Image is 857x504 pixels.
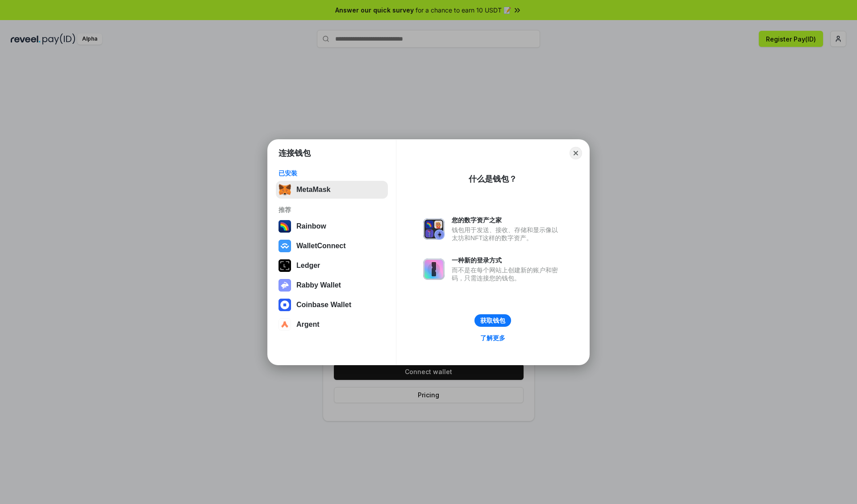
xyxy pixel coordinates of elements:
[480,317,505,325] div: 获取钱包
[570,147,582,159] button: Close
[452,216,562,224] div: 您的数字资产之家
[480,334,505,342] div: 了解更多
[279,259,291,272] img: svg+xml,%3Csvg%20xmlns%3D%22http%3A%2F%2Fwww.w3.org%2F2000%2Fsvg%22%20width%3D%2228%22%20height%3...
[452,266,562,282] div: 而不是在每个网站上创建新的账户和密码，只需连接您的钱包。
[296,242,346,250] div: WalletConnect
[276,296,388,314] button: Coinbase Wallet
[276,217,388,235] button: Rainbow
[276,276,388,294] button: Rabby Wallet
[279,220,291,233] img: svg+xml,%3Csvg%20width%3D%22120%22%20height%3D%22120%22%20viewBox%3D%220%200%20120%20120%22%20fil...
[296,321,320,329] div: Argent
[276,257,388,275] button: Ledger
[276,181,388,199] button: MetaMask
[276,316,388,333] button: Argent
[423,218,445,240] img: svg+xml,%3Csvg%20xmlns%3D%22http%3A%2F%2Fwww.w3.org%2F2000%2Fsvg%22%20fill%3D%22none%22%20viewBox...
[296,301,351,309] div: Coinbase Wallet
[296,281,341,289] div: Rabby Wallet
[475,332,511,344] a: 了解更多
[296,222,326,230] div: Rainbow
[279,240,291,252] img: svg+xml,%3Csvg%20width%3D%2228%22%20height%3D%2228%22%20viewBox%3D%220%200%2028%2028%22%20fill%3D...
[276,237,388,255] button: WalletConnect
[452,256,562,264] div: 一种新的登录方式
[279,183,291,196] img: svg+xml,%3Csvg%20fill%3D%22none%22%20height%3D%2233%22%20viewBox%3D%220%200%2035%2033%22%20width%...
[423,258,445,280] img: svg+xml,%3Csvg%20xmlns%3D%22http%3A%2F%2Fwww.w3.org%2F2000%2Fsvg%22%20fill%3D%22none%22%20viewBox...
[279,299,291,311] img: svg+xml,%3Csvg%20width%3D%2228%22%20height%3D%2228%22%20viewBox%3D%220%200%2028%2028%22%20fill%3D...
[469,174,517,184] div: 什么是钱包？
[279,206,385,214] div: 推荐
[474,314,511,327] button: 获取钱包
[452,226,562,242] div: 钱包用于发送、接收、存储和显示像以太坊和NFT这样的数字资产。
[279,279,291,292] img: svg+xml,%3Csvg%20xmlns%3D%22http%3A%2F%2Fwww.w3.org%2F2000%2Fsvg%22%20fill%3D%22none%22%20viewBox...
[296,186,330,194] div: MetaMask
[279,318,291,331] img: svg+xml,%3Csvg%20width%3D%2228%22%20height%3D%2228%22%20viewBox%3D%220%200%2028%2028%22%20fill%3D...
[279,169,385,177] div: 已安装
[296,262,320,270] div: Ledger
[279,148,311,158] h1: 连接钱包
